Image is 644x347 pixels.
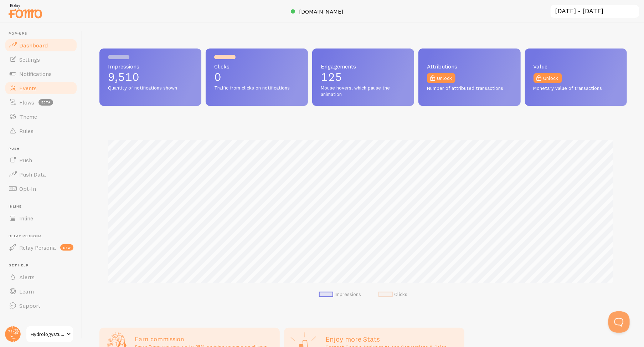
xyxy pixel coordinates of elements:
[608,311,630,333] iframe: Help Scout Beacon - Open
[4,124,78,138] a: Rules
[321,63,406,69] span: Engagements
[214,63,299,69] span: Clicks
[108,63,193,69] span: Impressions
[9,147,78,151] span: Push
[4,95,78,109] a: Flows beta
[19,85,37,92] span: Events
[4,284,78,298] a: Learn
[4,270,78,284] a: Alerts
[4,109,78,124] a: Theme
[108,85,193,91] span: Quantity of notifications shown
[9,31,78,36] span: Pop-ups
[4,298,78,313] a: Support
[19,185,36,192] span: Opt-In
[4,240,78,255] a: Relay Persona new
[9,234,78,239] span: Relay Persona
[135,335,275,343] h3: Earn commission
[19,274,35,281] span: Alerts
[38,99,53,106] span: beta
[319,291,361,298] li: Impressions
[4,153,78,167] a: Push
[325,335,460,344] h2: Enjoy more Stats
[19,56,40,63] span: Settings
[4,167,78,182] a: Push Data
[31,330,65,338] span: Hydrologystudio
[60,244,73,251] span: new
[7,2,43,20] img: fomo-relay-logo-orange.svg
[534,73,562,83] a: Unlock
[534,63,618,69] span: Value
[4,182,78,196] a: Opt-In
[534,85,618,92] span: Monetary value of transactions
[321,71,406,83] p: 125
[4,52,78,67] a: Settings
[19,42,48,49] span: Dashboard
[9,204,78,209] span: Inline
[378,291,408,298] li: Clicks
[19,302,40,309] span: Support
[19,99,34,106] span: Flows
[214,85,299,91] span: Traffic from clicks on notifications
[19,244,56,251] span: Relay Persona
[427,85,512,92] span: Number of attributed transactions
[19,157,32,164] span: Push
[4,81,78,95] a: Events
[321,85,406,97] span: Mouse hovers, which pause the animation
[108,71,193,83] p: 9,510
[19,171,46,178] span: Push Data
[19,215,33,222] span: Inline
[4,67,78,81] a: Notifications
[4,211,78,225] a: Inline
[427,63,512,69] span: Attributions
[4,38,78,52] a: Dashboard
[427,73,455,83] a: Unlock
[19,288,34,295] span: Learn
[19,70,52,77] span: Notifications
[9,263,78,268] span: Get Help
[19,127,34,134] span: Rules
[214,71,299,83] p: 0
[26,326,74,343] a: Hydrologystudio
[19,113,37,120] span: Theme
